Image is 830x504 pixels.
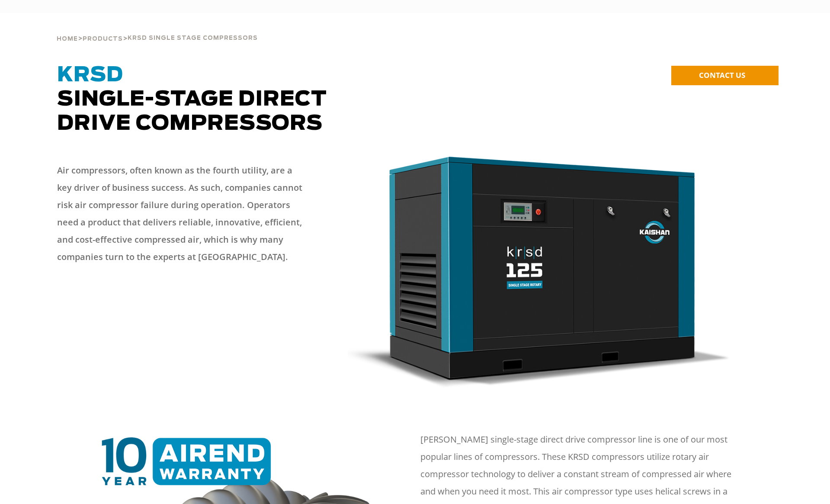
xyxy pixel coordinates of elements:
[57,65,123,86] span: KRSD
[348,153,731,388] img: krsd125
[83,35,123,42] a: Products
[671,66,779,85] a: CONTACT US
[83,36,123,42] span: Products
[57,35,78,42] a: Home
[57,36,78,42] span: Home
[57,162,308,266] p: Air compressors, often known as the fourth utility, are a key driver of business success. As such...
[57,65,327,134] span: Single-Stage Direct Drive Compressors
[57,13,258,46] div: > >
[128,35,258,41] span: krsd single stage compressors
[699,70,745,80] span: CONTACT US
